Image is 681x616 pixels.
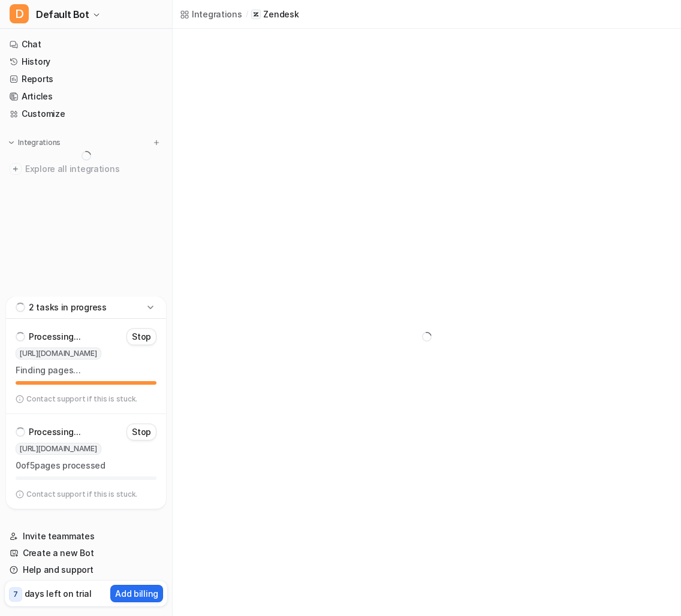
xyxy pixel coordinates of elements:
a: Articles [5,88,167,105]
span: / [246,9,248,20]
a: Integrations [180,8,242,20]
a: Help and support [5,561,167,578]
a: Customize [5,105,167,122]
p: Processing... [29,426,80,438]
span: Explore all integrations [25,159,162,179]
span: Default Bot [36,6,89,23]
p: Stop [132,331,151,343]
p: Contact support if this is stuck. [26,394,137,404]
button: Add billing [110,585,163,602]
span: [URL][DOMAIN_NAME] [16,443,101,455]
p: days left on trial [25,587,92,600]
span: D [10,4,29,23]
img: explore all integrations [10,163,22,175]
p: 0 of 5 pages processed [16,460,156,472]
p: Finding pages… [16,364,156,376]
span: [URL][DOMAIN_NAME] [16,348,101,360]
p: 2 tasks in progress [29,301,107,313]
button: Stop [126,328,156,345]
p: Stop [132,426,151,438]
a: Invite teammates [5,528,167,545]
div: Integrations [192,8,242,20]
img: expand menu [7,138,16,147]
p: Zendesk [263,8,299,20]
img: menu_add.svg [152,138,161,147]
p: Integrations [18,138,61,147]
button: Stop [126,424,156,440]
a: Zendesk [251,8,299,20]
p: 7 [13,589,18,600]
p: Add billing [115,587,158,600]
p: Processing... [29,331,80,343]
a: Explore all integrations [5,161,167,177]
a: Create a new Bot [5,545,167,561]
p: Contact support if this is stuck. [26,490,137,499]
button: Integrations [5,137,64,149]
a: Chat [5,36,167,53]
a: Reports [5,71,167,87]
a: History [5,53,167,70]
